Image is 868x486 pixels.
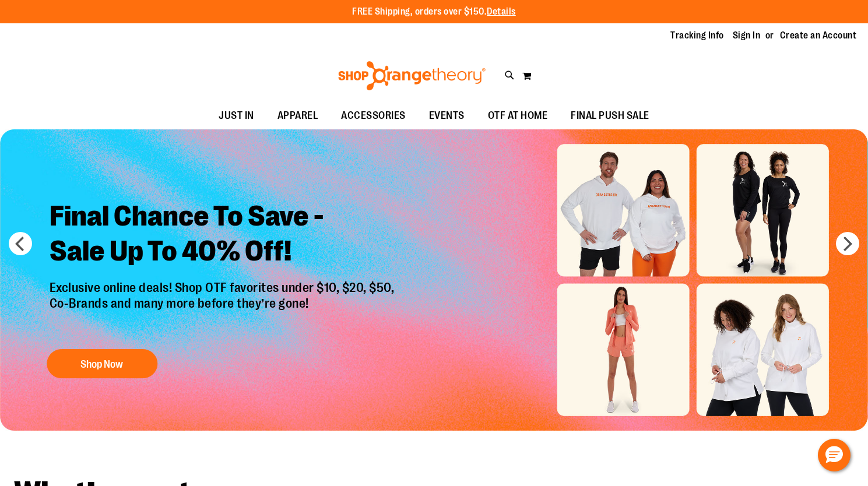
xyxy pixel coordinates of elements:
a: Details [487,6,516,17]
a: Final Chance To Save -Sale Up To 40% Off! Exclusive online deals! Shop OTF favorites under $10, $... [41,190,406,384]
a: EVENTS [417,103,476,129]
a: FINAL PUSH SALE [559,103,661,129]
a: JUST IN [207,103,266,129]
span: JUST IN [219,103,254,129]
span: OTF AT HOME [488,103,548,129]
span: APPAREL [277,103,318,129]
a: Create an Account [780,29,857,42]
p: Exclusive online deals! Shop OTF favorites under $10, $20, $50, Co-Brands and many more before th... [41,280,406,337]
span: EVENTS [429,103,465,129]
h2: Final Chance To Save - Sale Up To 40% Off! [41,190,406,280]
a: APPAREL [266,103,330,129]
button: Hello, have a question? Let’s chat. [818,439,851,471]
a: Tracking Info [670,29,724,42]
p: FREE Shipping, orders over $150. [352,5,516,19]
span: ACCESSORIES [341,103,406,129]
button: next [836,232,859,255]
img: Shop Orangetheory [336,61,487,90]
a: ACCESSORIES [329,103,417,129]
a: Sign In [733,29,761,42]
button: Shop Now [47,349,157,378]
button: prev [9,232,32,255]
a: OTF AT HOME [476,103,560,129]
span: FINAL PUSH SALE [571,103,649,129]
